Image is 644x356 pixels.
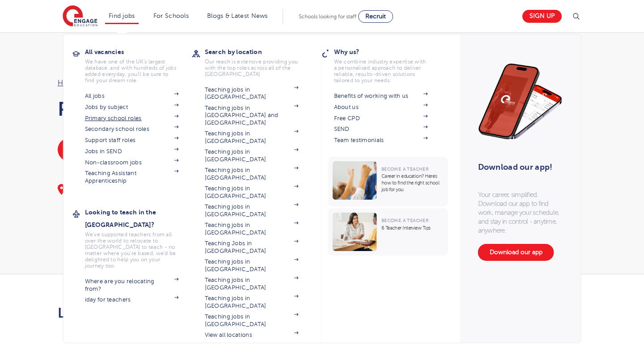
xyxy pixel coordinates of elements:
a: About us [334,104,428,111]
a: Teaching jobs in [GEOGRAPHIC_DATA] [205,86,299,101]
span: Schools looking for staff [299,13,356,20]
a: Become a TeacherCareer in education? Here’s how to find the right school job for you [328,157,450,206]
a: Why us?We combine industry expertise with a personalised approach to deliver reliable, results-dr... [334,46,441,84]
a: Teaching Jobs in [GEOGRAPHIC_DATA] [205,240,299,255]
a: Teaching jobs in [GEOGRAPHIC_DATA] [205,258,299,273]
h3: Search by location [205,46,312,58]
a: SEND [334,126,428,133]
a: All jobs [85,92,179,100]
a: Teaching jobs in [GEOGRAPHIC_DATA] [205,222,299,236]
a: Primary school roles [85,115,179,122]
a: Find jobs [109,13,135,19]
a: Teaching jobs in [GEOGRAPHIC_DATA] and [GEOGRAPHIC_DATA] [205,105,299,126]
h3: Looking to teach in the [GEOGRAPHIC_DATA]? [85,206,192,231]
p: Career in education? Here’s how to find the right school job for you [381,173,444,193]
a: Looking to teach in the [GEOGRAPHIC_DATA]?We've supported teachers from all over the world to rel... [85,206,192,269]
a: Teaching jobs in [GEOGRAPHIC_DATA] [205,167,299,181]
span: Become a Teacher [381,167,428,172]
a: Jobs in SEND [85,148,179,155]
p: We have one of the UK's largest database. and with hundreds of jobs added everyday. you'll be sur... [85,59,179,84]
a: Benefits of working with us [58,138,158,161]
a: Where are you relocating from? [85,278,179,293]
a: Free CPD [334,115,428,122]
p: 6 Teacher Interview Tips [381,225,444,231]
a: Search by locationOur reach is extensive providing you with the top roles across all of the [GEOG... [205,46,312,77]
span: Recruit [365,13,386,20]
p: Our reach is extensive providing you with the top roles across all of the [GEOGRAPHIC_DATA] [205,59,299,77]
a: Become a Teacher6 Teacher Interview Tips [328,208,450,255]
a: Recruit [358,10,393,23]
a: Sign up [522,10,562,23]
a: View all locations [205,331,299,339]
a: Secondary school roles [85,126,179,133]
a: Teaching jobs in [GEOGRAPHIC_DATA] [205,276,299,291]
a: Blogs & Latest News [207,13,268,19]
a: Jobs by subject [85,104,179,111]
a: Teaching jobs in [GEOGRAPHIC_DATA] [205,295,299,310]
img: Engage Education [63,5,97,28]
h3: All vacancies [85,46,192,58]
a: Teaching jobs in [GEOGRAPHIC_DATA] [205,203,299,218]
a: Teaching jobs in [GEOGRAPHIC_DATA] [205,148,299,163]
a: Download our app [478,244,554,261]
h2: Let us know more about you! [58,306,406,321]
span: Become a Teacher [381,218,428,223]
a: Teaching Assistant Apprenticeship [85,170,179,184]
h3: Why us? [334,46,441,58]
p: Your career, simplified. Download our app to find work, manage your schedule, and stay in control... [478,190,563,235]
a: All vacanciesWe have one of the UK's largest database. and with hundreds of jobs added everyday. ... [85,46,192,84]
div: It won’t take long. We just need a few brief details and then one of our friendly team members wi... [58,184,314,234]
nav: breadcrumb [58,77,314,89]
a: Teaching jobs in [GEOGRAPHIC_DATA] [205,185,299,200]
a: Teaching jobs in [GEOGRAPHIC_DATA] [205,130,299,145]
a: For Schools [153,13,189,19]
a: Home [58,79,78,87]
h1: Register with us [DATE]! [58,98,314,120]
a: Non-classroom jobs [85,159,179,166]
p: We've supported teachers from all over the world to relocate to [GEOGRAPHIC_DATA] to teach - no m... [85,231,179,269]
a: iday for teachers [85,296,179,303]
p: We combine industry expertise with a personalised approach to deliver reliable, results-driven so... [334,59,428,84]
a: Teaching jobs in [GEOGRAPHIC_DATA] [205,313,299,328]
h3: Download our app! [478,157,559,177]
a: Benefits of working with us [334,92,428,100]
a: Support staff roles [85,137,179,144]
a: Team testimonials [334,137,428,144]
